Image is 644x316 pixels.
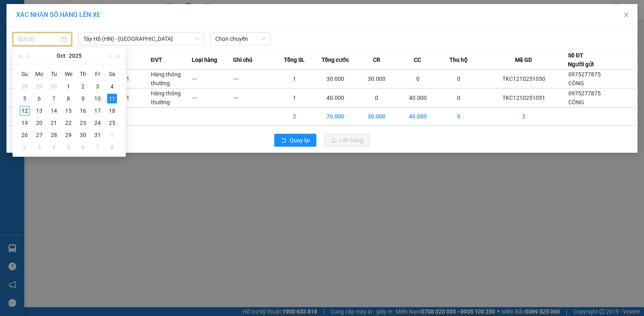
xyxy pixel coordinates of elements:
td: 2025-10-03 [90,80,105,93]
div: 10 [93,94,102,103]
td: 2025-10-17 [90,105,105,117]
span: Tổng cước [322,55,349,64]
td: 2025-10-23 [76,117,90,129]
div: 17 [93,106,102,116]
strong: : [DOMAIN_NAME] [80,42,152,49]
strong: Hotline : 0889 23 23 23 [90,34,142,40]
th: Sa [105,67,119,80]
td: 2025-11-08 [105,141,119,153]
td: 2025-09-30 [47,80,61,93]
td: 40.000 [315,88,356,107]
td: 2025-10-01 [61,80,76,93]
span: down [195,36,199,41]
td: 40.000 [397,107,439,126]
span: Chọn chuyến [215,33,265,45]
button: Close [615,4,638,27]
td: 2025-10-07 [47,93,61,105]
div: 27 [34,130,44,140]
th: We [61,67,76,80]
td: 2025-11-05 [61,141,76,153]
td: 0 [397,70,439,88]
div: 3 [34,142,44,152]
th: Mo [32,67,47,80]
div: 3 [93,82,102,91]
td: 70.000 [315,107,356,126]
div: 31 [93,130,102,140]
td: 2025-10-25 [105,117,119,129]
div: 25 [107,118,117,128]
td: 2025-10-28 [47,129,61,141]
td: Hàng thông thường [150,70,192,88]
span: 0975277875 [568,90,601,97]
td: 2025-10-20 [32,117,47,129]
div: 26 [20,130,30,140]
td: 30.000 [315,70,356,88]
div: 6 [34,94,44,103]
td: --- [233,70,274,88]
div: 30 [49,82,59,91]
td: --- [192,88,233,107]
div: 2 [20,142,30,152]
td: 2025-11-02 [17,141,32,153]
div: 24 [93,118,102,128]
span: Tổng SL [284,55,305,64]
div: 28 [20,82,30,91]
td: 2025-10-15 [61,105,76,117]
td: 2025-10-06 [32,93,47,105]
td: 2025-10-31 [90,129,105,141]
button: 2025 [69,48,82,64]
span: Mã GD [515,55,532,64]
div: 20 [34,118,44,128]
td: 2025-10-05 [17,93,32,105]
td: 2 [479,107,568,126]
div: 16 [78,106,88,116]
td: Hàng thông thường [150,88,192,107]
div: 7 [93,142,102,152]
td: 2025-09-29 [32,80,47,93]
td: 2025-10-09 [76,93,90,105]
span: CR [373,55,380,64]
div: 14 [49,106,59,116]
div: 8 [64,94,73,103]
div: 29 [64,130,73,140]
span: Tây Hồ (HN) - Thanh Hóa [83,33,199,45]
div: 13 [34,106,44,116]
div: 30 [78,130,88,140]
td: 2025-09-28 [17,80,32,93]
td: 2025-10-11 [105,93,119,105]
th: Tu [47,67,61,80]
div: 8 [107,142,117,152]
td: 1 [274,88,315,107]
div: 28 [49,130,59,140]
td: 2025-10-14 [47,105,61,117]
td: --- [233,88,274,107]
td: 0 [438,88,479,107]
td: 0 [438,107,479,126]
div: 22 [64,118,73,128]
span: rollback [281,137,286,144]
span: Loại hàng [192,55,217,64]
button: uploadLên hàng [324,134,370,147]
span: CÔNG [568,99,584,105]
div: 11 [107,94,117,103]
td: 30.000 [356,70,397,88]
td: 40.000 [397,88,439,107]
div: 29 [34,82,44,91]
td: --- [192,70,233,88]
div: 23 [78,118,88,128]
span: ĐVT [150,55,162,64]
td: 0 [356,88,397,107]
div: 2 [78,82,88,91]
td: 2025-10-12 [17,105,32,117]
td: 2025-10-10 [90,93,105,105]
span: Thu hộ [449,55,468,64]
td: 2025-10-02 [76,80,90,93]
td: 2025-11-06 [76,141,90,153]
td: 2 [274,107,315,126]
td: 2025-11-07 [90,141,105,153]
td: TKC1210251051 [479,88,568,107]
td: 2025-11-01 [105,129,119,141]
div: 18 [107,106,117,116]
td: 1 [274,70,315,88]
th: Su [17,67,32,80]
